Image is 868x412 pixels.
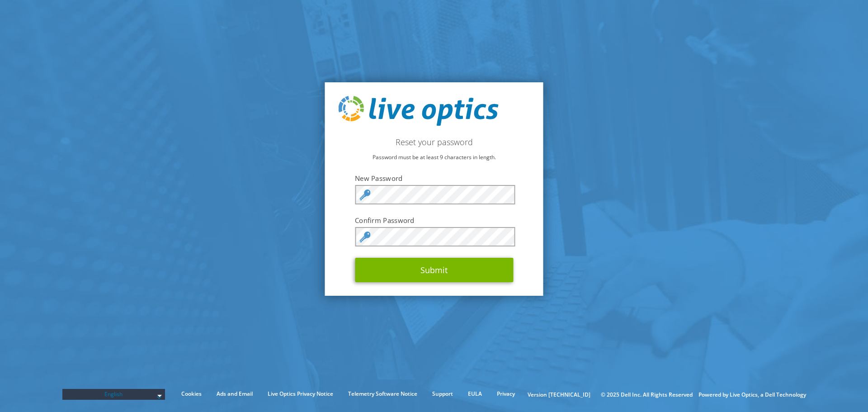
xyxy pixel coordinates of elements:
a: Privacy [490,389,522,399]
li: Powered by Live Optics, a Dell Technology [698,390,806,400]
a: Support [425,389,460,399]
span: English [67,389,161,400]
a: Telemetry Software Notice [341,389,424,399]
a: Cookies [175,389,208,399]
p: Password must be at least 9 characters in length. [339,152,530,162]
li: Version [TECHNICAL_ID] [523,390,595,400]
button: Submit [355,258,513,282]
label: New Password [355,174,513,183]
a: EULA [461,389,489,399]
label: Confirm Password [355,216,513,225]
a: Live Optics Privacy Notice [261,389,340,399]
li: © 2025 Dell Inc. All Rights Reserved [596,390,697,400]
img: live_optics_svg.svg [339,96,499,126]
h2: Reset your password [339,137,530,147]
a: Ads and Email [210,389,259,399]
